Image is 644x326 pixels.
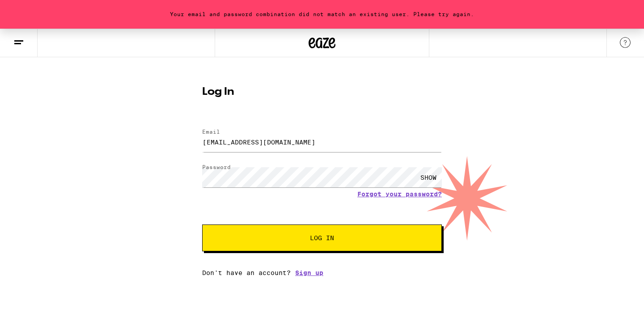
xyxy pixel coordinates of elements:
button: Log In [202,224,442,251]
a: Forgot your password? [357,191,442,198]
span: Hi. Need any help? [5,6,64,13]
div: SHOW [415,167,442,187]
label: Email [202,129,220,135]
h1: Log In [202,87,442,97]
label: Password [202,164,231,170]
a: Sign up [295,269,323,276]
div: Don't have an account? [202,269,442,276]
span: Log In [310,235,334,241]
input: Email [202,132,442,152]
